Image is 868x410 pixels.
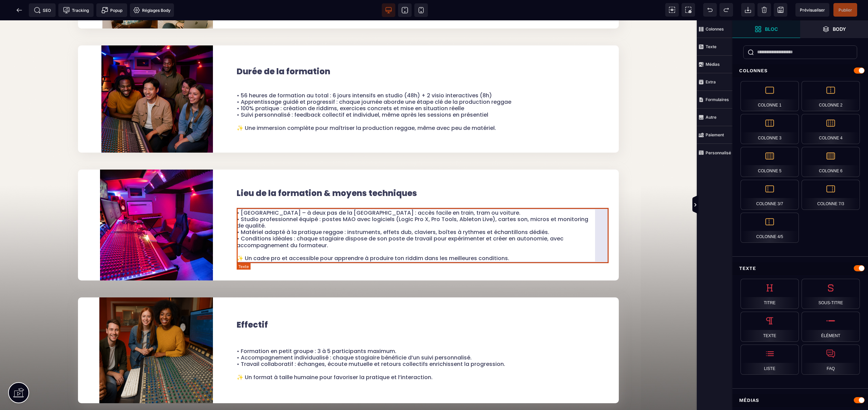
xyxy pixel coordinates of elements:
span: Réglages Body [133,7,171,14]
span: Importer [741,3,755,17]
span: Voir mobile [414,3,428,17]
div: Colonne 4 [802,114,860,144]
span: Capture d'écran [682,3,695,17]
span: Tracking [63,7,89,14]
span: Enregistrer le contenu [833,3,857,17]
strong: Personnalisé [706,150,731,155]
div: Texte [741,312,799,342]
span: Ouvrir les blocs [732,20,800,38]
div: Liste [741,345,799,375]
span: Médias [697,56,732,73]
span: Voir bureau [382,3,395,17]
span: Formulaires [697,91,732,109]
img: a3c7bd79c116b6e993aeaab5c310344c_cabine_regie_2.jpg [100,149,213,260]
div: Colonne 4/5 [741,213,799,243]
strong: Texte [706,44,716,49]
strong: Bloc [765,26,778,32]
strong: Extra [706,79,716,84]
span: Défaire [703,3,717,17]
span: Popup [101,7,122,14]
text: • [GEOGRAPHIC_DATA] – à deux pas de la [GEOGRAPHIC_DATA] : accès facile en train, tram ou voiture... [237,188,609,243]
text: • 56 heures de formation au total : 6 jours intensifs en studio (48h) + 2 visio interactives (8h)... [237,70,609,113]
strong: Colonnes [706,26,724,32]
span: Créer une alerte modale [96,3,127,17]
div: Colonne 3 [741,114,799,144]
span: Voir les composants [665,3,679,17]
span: Ouvrir les calques [800,20,868,38]
div: Colonne 1 [741,81,799,111]
span: Métadata SEO [29,3,56,17]
div: Colonne 2 [802,81,860,111]
div: Colonne 6 [802,147,860,177]
div: Sous-titre [802,279,860,309]
span: Code de suivi [58,3,94,17]
span: Favicon [130,3,174,17]
div: FAQ [802,345,860,375]
div: Colonnes [732,64,868,77]
div: Colonne 5 [741,147,799,177]
div: Médias [732,394,868,407]
span: Enregistrer [774,3,787,17]
span: Personnalisé [697,144,732,161]
img: cebfc00d35ed7db2589ea2a733d67077_817f42fd1464fc86c8c84ff811307f5f365d95489a22a1fd15d37278c25625ed... [101,25,213,133]
strong: Paiement [706,132,724,137]
strong: Formulaires [706,97,729,102]
span: SEO [34,7,51,14]
strong: Autre [706,115,716,120]
span: Paiement [697,126,732,144]
span: Colonnes [697,20,732,38]
span: Nettoyage [757,3,771,17]
span: Afficher les vues [732,195,739,215]
span: Retour [13,3,26,17]
span: Rétablir [719,3,733,17]
img: 8008e838cb610f6ccdc759f0ff287b38_45ac13d30jhb4e786b56927603f1593947d178ff660ab9ab8d1d42bf74d66730... [99,277,213,383]
span: Prévisualiser [800,7,825,13]
span: Texte [697,38,732,56]
div: Colonne 7/3 [802,180,860,210]
span: Autre [697,109,732,126]
strong: Body [833,26,846,32]
div: Texte [732,262,868,275]
span: Publier [839,7,852,13]
div: Titre [741,279,799,309]
span: Voir tablette [398,3,412,17]
strong: Médias [706,62,720,67]
span: Extra [697,73,732,91]
span: Aperçu [795,3,829,17]
div: Élément [802,312,860,342]
div: Colonne 3/7 [741,180,799,210]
